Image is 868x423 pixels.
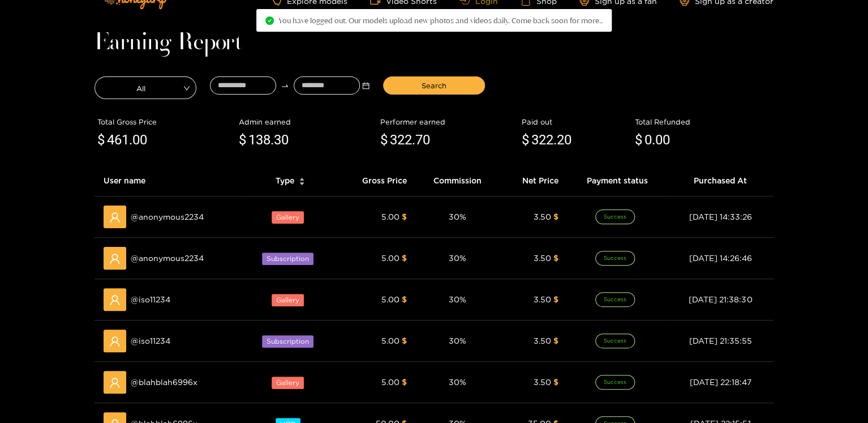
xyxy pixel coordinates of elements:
[248,132,270,148] span: 138
[689,295,752,304] span: [DATE] 21:38:30
[272,294,304,306] span: Gallery
[381,254,399,262] span: 5.00
[402,378,407,386] span: $
[402,336,407,345] span: $
[383,76,485,95] button: Search
[553,336,558,345] span: $
[131,211,204,223] span: @ anonymous2234
[531,132,553,148] span: 322
[299,181,305,187] span: caret-down
[380,130,388,151] span: $
[272,377,304,389] span: Gallery
[449,336,466,345] span: 30 %
[270,132,289,148] span: .30
[595,251,635,266] span: Success
[690,378,751,386] span: [DATE] 22:18:47
[553,254,558,262] span: $
[262,253,313,265] span: Subscription
[381,378,399,386] span: 5.00
[522,130,529,151] span: $
[689,336,752,345] span: [DATE] 21:35:55
[449,212,466,221] span: 30 %
[272,211,304,224] span: Gallery
[595,334,635,348] span: Success
[278,16,603,25] span: You have logged out. Our models upload new photos and videos daily. Come back soon for more..
[402,254,407,262] span: $
[449,295,466,304] span: 30 %
[299,176,305,182] span: caret-up
[265,16,274,25] span: check-circle
[422,80,446,91] span: Search
[97,130,105,151] span: $
[534,378,551,386] span: 3.50
[449,378,466,386] span: 30 %
[239,116,375,127] div: Admin earned
[131,376,197,388] span: @ blahblah6996x
[449,254,466,262] span: 30 %
[412,132,430,148] span: .70
[97,116,233,127] div: Total Gross Price
[553,378,558,386] span: $
[131,293,170,306] span: @ iso11234
[553,295,558,304] span: $
[534,212,551,221] span: 3.50
[337,165,416,196] th: Gross Price
[107,132,129,148] span: 461
[595,210,635,224] span: Success
[381,295,399,304] span: 5.00
[553,132,571,148] span: .20
[95,80,196,96] span: All
[402,212,407,221] span: $
[94,35,774,51] h1: Earning Report
[595,375,635,390] span: Success
[499,165,568,196] th: Net Price
[652,132,670,148] span: .00
[402,295,407,304] span: $
[131,252,204,264] span: @ anonymous2234
[390,132,412,148] span: 322
[94,165,243,196] th: User name
[522,116,629,127] div: Paid out
[568,165,667,196] th: Payment status
[281,82,289,90] span: to
[534,295,551,304] span: 3.50
[262,335,313,348] span: Subscription
[109,212,121,223] span: user
[534,336,551,345] span: 3.50
[109,336,121,347] span: user
[381,336,399,345] span: 5.00
[131,335,170,347] span: @ iso11234
[689,212,752,221] span: [DATE] 14:33:26
[416,165,499,196] th: Commission
[381,212,399,221] span: 5.00
[109,377,121,388] span: user
[380,116,516,127] div: Performer earned
[595,292,635,307] span: Success
[553,212,558,221] span: $
[109,253,121,264] span: user
[239,130,246,151] span: $
[281,82,289,90] span: swap-right
[635,116,771,127] div: Total Refunded
[644,132,652,148] span: 0
[276,174,294,187] span: Type
[689,254,752,262] span: [DATE] 14:26:46
[667,165,774,196] th: Purchased At
[129,132,147,148] span: .00
[534,254,551,262] span: 3.50
[109,294,121,306] span: user
[635,130,642,151] span: $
